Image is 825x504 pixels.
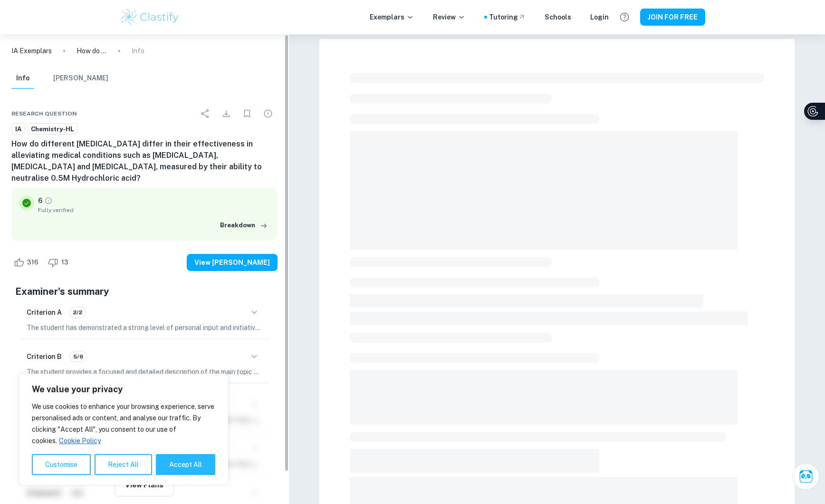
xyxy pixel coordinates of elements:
span: Research question [11,109,77,118]
button: Customise [32,454,91,475]
div: Share [196,104,215,123]
h6: Criterion A [27,307,62,318]
button: Reject All [95,454,152,475]
h5: Examiner's summary [15,284,274,299]
a: Cookie Policy [58,436,101,445]
span: 5/6 [70,352,86,361]
span: Chemistry-HL [28,125,77,134]
button: Ask Clai [793,463,819,490]
a: Tutoring [489,12,526,22]
img: Clastify logo [120,8,180,27]
button: Breakdown [218,218,270,233]
p: 6 [38,195,42,206]
span: 2/2 [70,308,86,317]
button: Info [11,68,34,89]
a: Login [590,12,609,22]
div: Dislike [46,255,74,270]
h6: Criterion B [27,351,62,362]
a: IA [11,123,25,135]
div: Bookmark [238,104,257,123]
button: JOIN FOR FREE [640,9,705,26]
p: How do different [MEDICAL_DATA] differ in their effectiveness in alleviating medical conditions s... [77,46,107,56]
p: Info [132,46,144,56]
a: IA Exemplars [11,46,52,56]
h6: How do different [MEDICAL_DATA] differ in their effectiveness in alleviating medical conditions s... [11,138,278,184]
button: [PERSON_NAME] [53,68,108,89]
button: View [PERSON_NAME] [187,254,278,271]
p: Exemplars [370,12,414,22]
span: 13 [56,258,74,267]
span: IA [12,125,25,134]
a: Chemistry-HL [27,123,78,135]
div: We value your privacy [19,374,228,485]
p: We use cookies to enhance your browsing experience, serve personalised ads or content, and analys... [32,401,215,446]
button: Help and Feedback [616,9,633,25]
div: Report issue [259,104,278,123]
span: Fully verified [38,206,270,214]
a: Schools [545,12,571,22]
div: Like [11,255,44,270]
p: Review [433,12,465,22]
p: We value your privacy [32,384,215,395]
button: Accept All [156,454,215,475]
div: Download [217,104,236,123]
span: 316 [22,258,44,267]
p: The student has demonstrated a strong level of personal input and initiative in designing and con... [27,322,262,333]
p: The student provides a focused and detailed description of the main topic and research question. ... [27,367,262,377]
a: Grade fully verified [44,196,53,205]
